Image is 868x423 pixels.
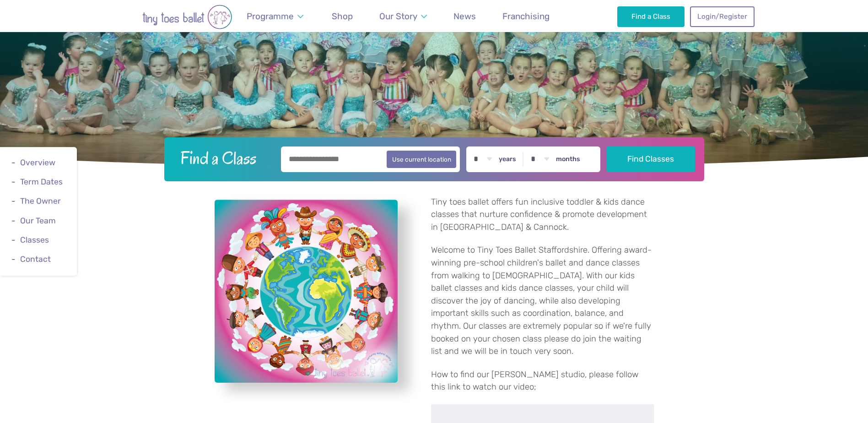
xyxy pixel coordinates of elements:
p: Welcome to Tiny Toes Ballet Staffordshire. Offering award-winning pre-school children's ballet an... [431,244,654,358]
a: Find a Class [617,6,685,27]
a: Franchising [498,5,554,27]
a: Our Story [375,5,431,27]
span: Programme [247,11,294,22]
a: Our Team [20,216,56,225]
button: Use current location [387,151,457,168]
label: months [556,155,580,163]
a: Term Dates [20,177,63,186]
span: Franchising [502,11,550,22]
p: How to find our [PERSON_NAME] studio, please follow this link to watch our video; [431,369,654,394]
a: Programme [243,5,308,27]
p: Tiny toes ballet offers fun inclusive toddler & kids dance classes that nurture confidence & prom... [431,196,654,234]
a: View full-size image [215,200,398,383]
span: Shop [332,11,353,22]
a: Login/Register [690,6,754,27]
a: News [449,5,480,27]
a: Shop [328,5,357,27]
a: Contact [20,255,51,264]
a: Overview [20,158,55,167]
span: News [453,11,476,22]
a: The Owner [20,197,61,206]
label: years [499,155,516,163]
h2: Find a Class [173,146,275,169]
a: Classes [20,235,49,244]
span: Our Story [379,11,417,22]
button: Find Classes [607,146,695,172]
img: tiny toes ballet [114,5,260,29]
